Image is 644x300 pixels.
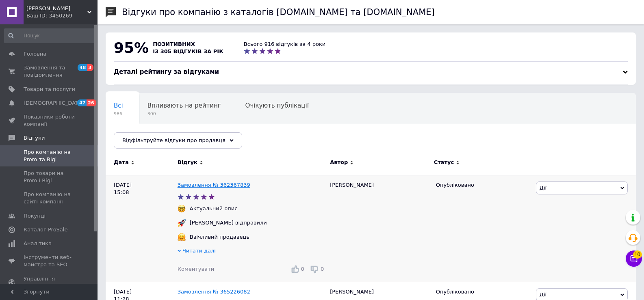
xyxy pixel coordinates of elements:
span: 3 [87,64,93,71]
span: Впливають на рейтинг [147,102,221,109]
span: 10 [633,250,642,259]
button: Чат з покупцем10 [626,250,642,267]
span: 0 [321,266,324,272]
span: Дата [114,159,129,166]
span: Відгук [178,159,197,166]
a: Замовлення № 365226082 [178,289,250,295]
div: Ваш ID: 3450269 [26,12,98,19]
span: 26 [87,99,96,106]
span: 300 [147,111,221,117]
div: Всього 916 відгуків за 4 роки [244,41,326,48]
div: Деталі рейтингу за відгуками [114,68,628,76]
div: [DATE] 15:08 [106,175,178,282]
span: Всі [114,102,123,109]
span: Відгуки [24,134,45,142]
span: 47 [77,99,87,106]
img: :nerd_face: [178,205,186,213]
input: Пошук [4,28,96,43]
span: [DEMOGRAPHIC_DATA] [24,99,84,107]
span: позитивних [153,41,195,47]
div: Читати далі [178,247,326,257]
span: Дії [540,185,546,191]
div: Опубліковані без коментаря [106,124,212,155]
span: Деталі рейтингу за відгуками [114,68,219,76]
span: Товари та послуги [24,86,75,93]
h1: Відгуки про компанію з каталогів [DOMAIN_NAME] та [DOMAIN_NAME] [122,7,435,17]
span: Покупці [24,212,46,220]
span: 48 [78,64,87,71]
span: Коментувати [178,266,214,272]
span: Відфільтруйте відгуки про продавця [122,137,226,143]
span: Опубліковані без комен... [114,133,196,140]
span: Статус [434,159,454,166]
span: Дії [540,291,546,298]
span: 986 [114,111,123,117]
div: [PERSON_NAME] [326,175,432,282]
div: Актуальний опис [188,205,240,212]
span: Очікують публікації [245,102,309,109]
div: Опубліковано [436,181,530,189]
div: Ввічливий продавець [188,233,252,241]
div: Опубліковано [436,288,530,296]
span: 0 [301,266,304,272]
img: :hugging_face: [178,233,186,241]
span: Показники роботи компанії [24,113,75,128]
span: Про компанію на Prom та Bigl [24,149,75,163]
span: Автор [330,159,348,166]
span: Алло Гараж [26,5,87,12]
span: Інструменти веб-майстра та SEO [24,254,75,268]
span: із 305 відгуків за рік [153,48,223,54]
img: :rocket: [178,219,186,227]
span: 95% [114,39,149,56]
div: Коментувати [178,265,214,273]
a: Замовлення № 362367839 [178,182,250,188]
span: Управління сайтом [24,275,75,290]
span: Читати далі [182,248,216,254]
div: [PERSON_NAME] відправили [188,219,269,227]
span: Головна [24,50,46,58]
span: Каталог ProSale [24,226,67,233]
span: Замовлення та повідомлення [24,64,75,79]
span: Аналітика [24,240,52,247]
span: Про компанію на сайті компанії [24,191,75,205]
span: Про товари на Prom і Bigl [24,170,75,184]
